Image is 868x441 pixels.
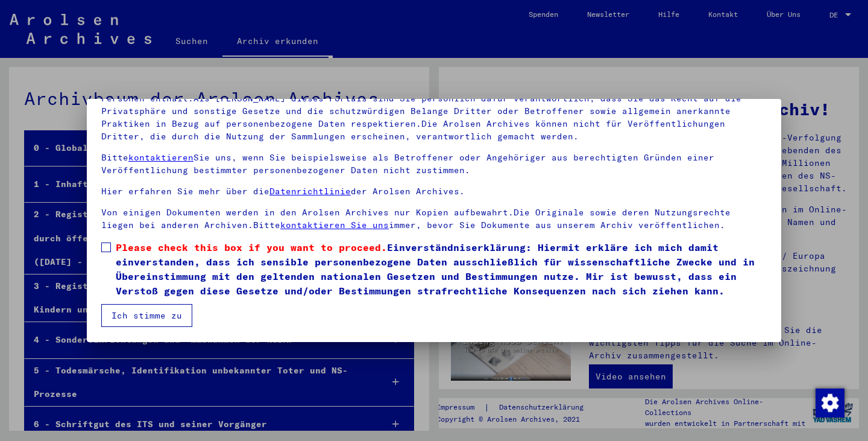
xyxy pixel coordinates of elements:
img: Zustimmung ändern [816,389,844,417]
p: Hier erfahren Sie mehr über die der Arolsen Archives. [101,185,767,198]
p: Von einigen Dokumenten werden in den Arolsen Archives nur Kopien aufbewahrt.Die Originale sowie d... [101,206,767,232]
a: kontaktieren [128,152,193,163]
p: Bitte beachten Sie, dass dieses Portal über NS - Verfolgte sensible Daten zu identifizierten oder... [101,80,767,143]
div: Zustimmung ändern [815,388,844,417]
p: Bitte Sie uns, wenn Sie beispielsweise als Betroffener oder Angehöriger aus berechtigten Gründen ... [101,151,767,177]
span: Einverständniserklärung: Hiermit erkläre ich mich damit einverstanden, dass ich sensible personen... [116,240,767,298]
a: Datenrichtlinie [269,186,351,197]
button: Ich stimme zu [101,304,192,327]
span: Please check this box if you want to proceed. [116,241,387,253]
a: kontaktieren Sie uns [280,220,389,230]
